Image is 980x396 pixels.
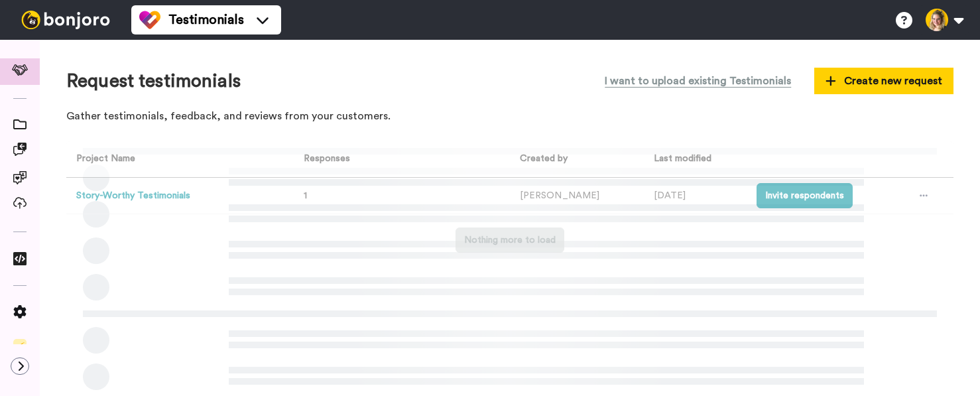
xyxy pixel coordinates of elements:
[644,178,747,214] td: [DATE]
[168,11,244,29] span: Testimonials
[595,66,801,96] button: I want to upload existing Testimonials
[456,228,564,253] button: Nothing more to load
[826,73,942,89] span: Create new request
[757,183,853,208] button: Invite respondents
[13,339,27,352] img: Checklist.svg
[814,68,953,94] button: Create new request
[510,178,644,214] td: [PERSON_NAME]
[139,9,160,31] img: tm-color.svg
[644,141,747,178] th: Last modified
[66,141,288,178] th: Project Name
[66,109,953,124] p: Gather testimonials, feedback, and reviews from your customers.
[605,73,791,89] span: I want to upload existing Testimonials
[510,141,644,178] th: Created by
[66,71,241,92] h1: Request testimonials
[304,191,307,200] span: 1
[16,11,115,29] img: bj-logo-header-white.svg
[76,189,190,203] button: Story-Worthy Testimonials
[298,154,350,163] span: Responses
